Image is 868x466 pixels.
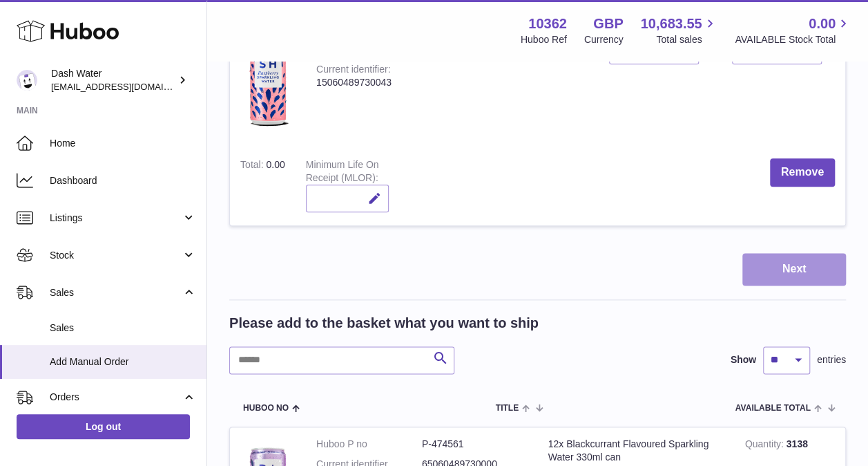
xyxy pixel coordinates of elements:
[306,159,379,187] label: Minimum Life On Receipt (MLOR)
[422,438,528,451] dd: P-474561
[240,159,266,174] label: Total
[593,15,623,33] strong: GBP
[50,286,182,299] span: Sales
[51,81,203,92] span: [EMAIL_ADDRESS][DOMAIN_NAME]
[243,404,289,413] span: Huboo no
[50,174,196,187] span: Dashboard
[735,404,811,413] span: AVAILABLE Total
[50,212,182,225] span: Listings
[640,15,717,46] a: 10,683.55 Total sales
[50,321,196,335] span: Sales
[402,13,599,148] td: 12x Raspberry Flavoured Sparkling Water 330ml can
[770,158,835,187] button: Remove
[316,438,422,451] dt: Huboo P no
[240,24,296,134] img: 12x Raspberry Flavoured Sparkling Water 330ml can
[51,67,175,93] div: Dash Water
[316,76,392,89] div: 15060489730043
[640,15,702,33] span: 10,683.55
[745,438,787,453] strong: Quantity
[735,33,851,46] span: AVAILABLE Stock Total
[731,353,756,366] label: Show
[521,33,567,46] div: Huboo Ref
[50,391,182,404] span: Orders
[496,404,519,413] span: Title
[656,33,717,46] span: Total sales
[50,249,182,262] span: Stock
[316,64,390,78] div: Current identifier
[229,314,539,333] h2: Please add to the basket what you want to ship
[50,355,196,369] span: Add Manual Order
[17,414,190,439] a: Log out
[809,15,836,33] span: 0.00
[817,353,846,366] span: entries
[528,15,567,33] strong: 10362
[266,159,284,170] span: 0.00
[584,33,624,46] div: Currency
[50,137,196,150] span: Home
[735,15,851,46] a: 0.00 AVAILABLE Stock Total
[742,253,846,286] button: Next
[17,70,37,91] img: bea@dash-water.com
